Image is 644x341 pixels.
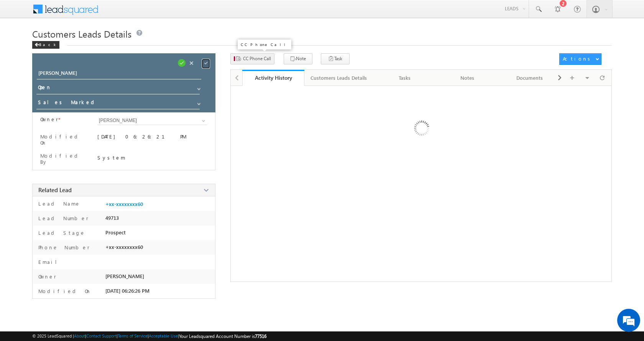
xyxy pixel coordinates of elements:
[32,28,131,40] span: Customers Leads Details
[380,73,429,82] div: Tasks
[149,333,178,338] a: Acceptable Use
[10,71,140,230] textarea: Type your message and hit 'Enter'
[381,90,461,169] img: Loading ...
[40,116,58,122] label: Owner
[36,229,85,236] label: Lead Stage
[37,69,201,79] input: Opportunity Name Opportunity Name
[374,70,436,86] a: Tasks
[499,70,561,86] a: Documents
[97,154,207,161] div: System
[241,42,288,47] p: CC Phone Call
[40,40,129,50] div: Chat with us now
[321,53,350,64] button: Task
[105,215,119,221] span: 49713
[36,273,56,280] label: Owner
[436,70,499,86] a: Notes
[559,53,601,65] button: Actions
[86,333,117,338] a: Contact Support
[242,70,305,86] a: Activity History
[32,333,266,340] span: © 2025 LeadSquared | | | | |
[105,201,143,207] a: +xx-xxxxxxxx60
[36,82,199,94] input: Status
[230,53,274,64] button: CC Phone Call
[105,229,126,236] span: Prospect
[118,333,148,338] a: Terms of Service
[255,333,266,339] span: 77516
[97,116,207,125] input: Type to Search
[40,133,88,146] label: Modified On
[248,74,299,81] div: Activity History
[126,4,144,22] div: Minimize live chat window
[193,98,203,106] a: Show All Items
[104,236,139,247] em: Start Chat
[40,153,88,165] label: Modified By
[304,70,374,86] a: Customers Leads Details
[97,133,207,144] div: [DATE] 06:26:21 PM
[505,73,554,82] div: Documents
[310,73,367,82] div: Customers Leads Details
[36,288,91,295] label: Modified On
[13,40,32,50] img: d_60004797649_company_0_60004797649
[243,55,271,62] span: CC Phone Call
[284,53,312,64] button: Note
[563,55,593,62] div: Actions
[105,244,143,250] span: +xx-xxxxxxxx60
[105,273,144,279] span: [PERSON_NAME]
[36,215,89,222] label: Lead Number
[36,259,63,265] label: Email
[32,41,59,49] div: Back
[38,186,72,194] span: Related Lead
[442,73,492,82] div: Notes
[105,288,149,294] span: [DATE] 06:26:26 PM
[74,333,85,338] a: About
[36,200,80,207] label: Lead Name
[198,117,207,125] a: Show All Items
[179,333,266,339] span: Your Leadsquared Account Number is
[36,244,90,251] label: Phone Number
[193,83,203,91] a: Show All Items
[36,97,199,109] input: Stage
